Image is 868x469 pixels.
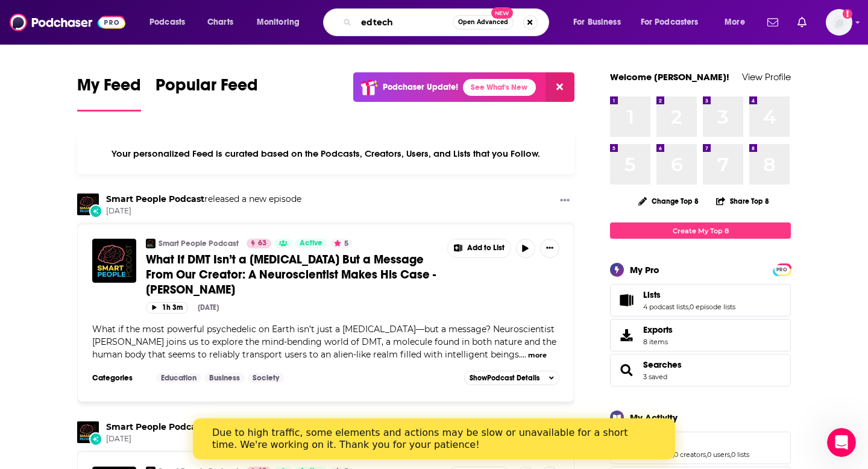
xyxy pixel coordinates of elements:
a: Business [204,373,245,383]
span: For Business [573,14,621,31]
h3: released a new episode [106,421,301,433]
span: Charts [207,14,233,31]
a: Searches [643,359,682,370]
span: Show Podcast Details [470,374,539,382]
button: Show More Button [540,239,559,258]
h3: Categories [92,373,146,383]
a: PRO [775,265,789,274]
span: 8 items [643,338,673,346]
button: open menu [716,13,760,32]
span: [DATE] [106,434,301,444]
img: What If DMT Isn’t a Hallucination But a Message From Our Creator: A Neuroscientist Makes His Case... [92,239,136,283]
span: Exports [614,327,638,344]
div: My Activity [630,412,678,423]
span: What If DMT Isn’t a [MEDICAL_DATA] But a Message From Our Creator: A Neuroscientist Makes His Cas... [146,252,436,297]
a: Smart People Podcast [159,239,239,248]
svg: Add a profile image [843,9,852,19]
button: 5 [330,239,352,248]
img: Smart People Podcast [77,421,99,443]
iframe: Intercom live chat banner [193,418,675,459]
span: , [730,450,731,459]
img: Smart People Podcast [77,194,99,215]
a: Exports [610,319,791,351]
div: Search podcasts, credits, & more... [335,8,561,36]
span: More [725,14,745,31]
span: Lists [610,284,791,316]
p: Podchaser Update! [383,82,458,92]
a: Society [248,373,284,383]
img: Podchaser - Follow, Share and Rate Podcasts [10,11,125,34]
a: Smart People Podcast [106,421,204,432]
button: Show profile menu [826,9,852,36]
span: Active [300,238,322,250]
a: Active [295,239,327,248]
button: more [528,350,547,360]
iframe: Intercom live chat [827,428,856,457]
h3: released a new episode [106,194,301,205]
a: Charts [200,13,241,32]
button: Show More Button [448,239,511,257]
a: Show notifications dropdown [763,12,783,33]
span: [DATE] [106,206,301,216]
button: open menu [248,13,315,32]
a: 4 podcast lists [643,303,688,311]
span: Exports [643,324,673,335]
div: [DATE] [198,303,219,312]
button: open menu [141,13,201,32]
span: , [688,303,690,311]
span: Popular Feed [156,75,258,102]
a: Smart People Podcast [106,194,204,204]
a: Lists [614,292,638,309]
span: 63 [258,238,266,250]
span: ... [521,349,526,360]
a: Create My Top 8 [610,222,791,239]
a: 0 episode lists [690,303,735,311]
div: Your personalized Feed is curated based on the Podcasts, Creators, Users, and Lists that you Follow. [77,133,574,174]
a: 0 lists [731,450,749,459]
button: Show More Button [555,194,574,209]
a: Follows [643,437,749,448]
span: Lists [643,289,661,300]
a: 3 saved [643,373,667,381]
span: My Feed [77,75,141,102]
span: Add to List [467,244,505,253]
div: New Episode [89,432,102,445]
a: Searches [614,362,638,379]
a: Welcome [PERSON_NAME]! [610,71,729,83]
a: See What's New [463,79,536,96]
a: Popular Feed [156,75,258,112]
span: PRO [775,265,789,274]
a: Show notifications dropdown [793,12,811,33]
a: Education [156,373,201,383]
a: Lists [643,289,735,300]
span: Searches [610,354,791,386]
div: New Episode [89,204,102,218]
button: ShowPodcast Details [464,371,559,385]
div: My Pro [630,264,659,275]
button: open menu [633,13,716,32]
a: My Feed [77,75,141,112]
button: Open AdvancedNew [453,15,514,30]
button: Share Top 8 [715,189,770,213]
span: Monitoring [257,14,300,31]
span: What if the most powerful psychedelic on Earth isn’t just a [MEDICAL_DATA]—but a message? Neurosc... [92,324,556,360]
span: Podcasts [149,14,185,31]
a: View Profile [742,71,791,83]
span: , [706,450,707,459]
img: Smart People Podcast [146,239,156,248]
span: For Podcasters [641,14,699,31]
input: Search podcasts, credits, & more... [356,13,453,32]
a: 63 [247,239,271,248]
span: Follows [610,432,791,464]
a: What If DMT Isn’t a [MEDICAL_DATA] But a Message From Our Creator: A Neuroscientist Makes His Cas... [146,252,439,297]
a: 0 creators [674,450,706,459]
span: New [491,7,513,19]
span: Logged in as KSKristina [826,9,852,36]
a: 0 users [707,450,730,459]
